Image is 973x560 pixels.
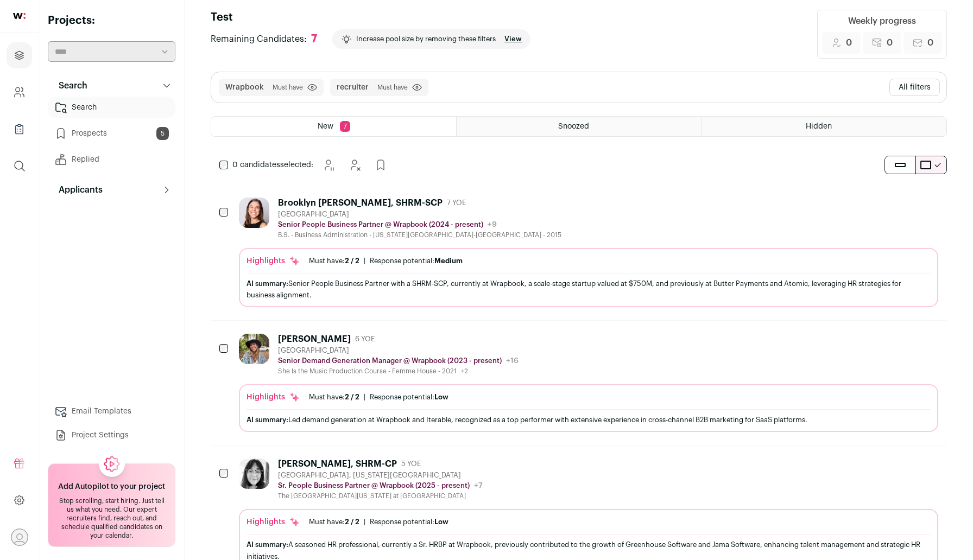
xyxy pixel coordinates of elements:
[48,149,175,170] a: Replied
[239,459,269,489] img: eb62b66633b9ccc639e0dda410f0ad8171bb1f20ccada5438eb6e0bc877bff6d
[211,10,530,25] h1: Test
[48,400,175,422] a: Email Templates
[309,518,448,526] ul: |
[927,36,933,49] span: 0
[211,33,307,46] span: Remaining Candidates:
[48,75,175,97] button: Search
[702,117,946,136] a: Hidden
[278,492,483,500] div: The [GEOGRAPHIC_DATA][US_STATE] at [GEOGRAPHIC_DATA]
[278,357,502,365] p: Senior Demand Generation Manager @ Wrapbook (2023 - present)
[345,393,359,400] span: 2 / 2
[239,334,269,364] img: f1eb9efa2184c419bce70de168434c46b1a364a600718be45fddd2425a3221f8
[318,123,333,130] span: New
[7,79,32,105] a: Company and ATS Settings
[889,79,940,96] button: All filters
[401,460,421,468] span: 5 YOE
[48,13,175,28] h2: Projects:
[7,42,32,68] a: Projects
[506,357,519,365] span: +16
[309,393,448,402] ul: |
[11,529,28,546] button: Open dropdown
[278,346,519,355] div: [GEOGRAPHIC_DATA]
[247,517,300,527] div: Highlights
[356,35,496,43] p: Increase pool size by removing these filters
[52,79,87,92] p: Search
[247,280,288,287] span: AI summary:
[461,368,468,374] span: +2
[48,123,175,144] a: Prospects5
[278,231,561,239] div: B.S. - Business Administration - [US_STATE][GEOGRAPHIC_DATA]-[GEOGRAPHIC_DATA] - 2015
[806,123,832,130] span: Hidden
[13,13,26,19] img: wellfound-shorthand-0d5821cbd27db2630d0214b213865d53afaa358527fdda9d0ea32b1df1b89c2c.svg
[370,257,463,265] div: Response potential:
[247,392,300,403] div: Highlights
[355,335,375,343] span: 6 YOE
[247,278,931,301] div: Senior People Business Partner with a SHRM-SCP, currently at Wrapbook, a scale-stage startup valu...
[232,161,280,169] span: 0 candidates
[377,83,408,92] span: Must have
[846,36,852,49] span: 0
[239,198,938,307] a: Brooklyn [PERSON_NAME], SHRM-SCP 7 YOE [GEOGRAPHIC_DATA] Senior People Business Partner @ Wrapboo...
[309,257,359,265] div: Must have:
[48,463,175,547] a: Add Autopilot to your project Stop scrolling, start hiring. Just tell us what you need. Our exper...
[52,183,103,196] p: Applicants
[278,220,483,229] p: Senior People Business Partner @ Wrapbook (2024 - present)
[48,97,175,118] a: Search
[278,367,519,376] div: She Is the Music Production Course - Femme House - 2021
[309,518,359,526] div: Must have:
[447,199,466,207] span: 7 YOE
[273,83,303,92] span: Must have
[504,35,522,43] a: View
[370,518,448,526] div: Response potential:
[340,121,350,132] span: 7
[345,257,359,264] span: 2 / 2
[309,393,359,402] div: Must have:
[434,393,448,400] span: Low
[309,257,463,265] ul: |
[345,518,359,525] span: 2 / 2
[239,198,269,228] img: 1f7b6f2fd5cd3d08ce8e96eeb5e38f9c984a26c5c5bc330f856182d438ef9bb2
[474,482,483,489] span: +7
[48,179,175,201] button: Applicants
[55,497,168,540] div: Stop scrolling, start hiring. Just tell us what you need. Our expert recruiters find, reach out, ...
[7,116,32,142] a: Company Lists
[370,393,448,402] div: Response potential:
[848,15,916,28] div: Weekly progress
[156,127,169,140] span: 5
[488,221,497,228] span: +9
[58,481,165,492] h2: Add Autopilot to your project
[247,256,300,266] div: Highlights
[337,82,369,93] button: recruiter
[434,518,448,525] span: Low
[247,416,288,423] span: AI summary:
[225,82,264,93] button: Wrapbook
[278,481,470,490] p: Sr. People Business Partner @ Wrapbook (2025 - present)
[457,117,701,136] a: Snoozed
[247,541,288,548] span: AI summary:
[887,36,893,49] span: 0
[278,210,561,219] div: [GEOGRAPHIC_DATA]
[278,334,351,345] div: [PERSON_NAME]
[239,334,938,432] a: [PERSON_NAME] 6 YOE [GEOGRAPHIC_DATA] Senior Demand Generation Manager @ Wrapbook (2023 - present...
[558,123,589,130] span: Snoozed
[48,424,175,446] a: Project Settings
[278,471,483,480] div: [GEOGRAPHIC_DATA], [US_STATE][GEOGRAPHIC_DATA]
[247,414,931,425] div: Led demand generation at Wrapbook and Iterable, recognized as a top performer with extensive expe...
[232,160,313,170] span: selected:
[278,198,443,208] div: Brooklyn [PERSON_NAME], SHRM-SCP
[278,459,397,469] div: [PERSON_NAME], SHRM-CP
[434,257,463,264] span: Medium
[311,33,317,46] div: 7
